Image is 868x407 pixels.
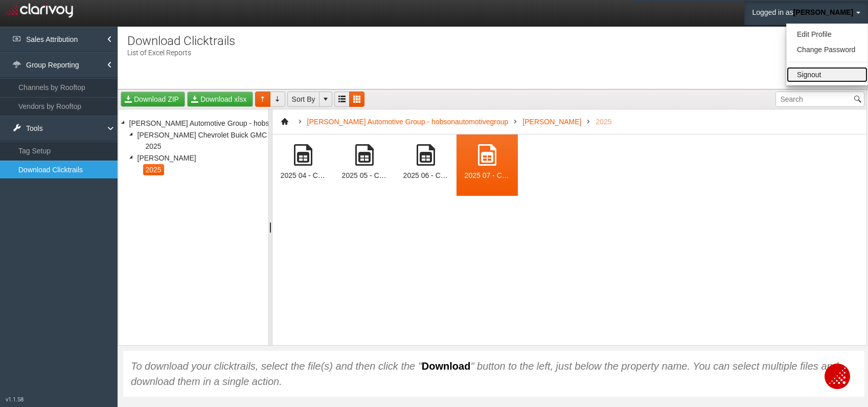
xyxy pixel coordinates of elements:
[272,109,866,134] nav: Breadcrumb
[422,360,471,372] strong: Download
[518,114,585,130] a: [PERSON_NAME]
[787,67,867,82] a: Signout
[744,1,868,25] a: Logged in as[PERSON_NAME]
[334,92,350,107] a: Grid View
[255,92,270,107] a: Sort Direction Ascending
[187,92,253,107] a: Download xlsx
[135,129,270,141] span: [PERSON_NAME] Chevrolet Buick GMC
[752,8,793,16] span: Logged in as
[131,358,857,389] div: To download your clicktrails, select the file(s) and then click the " " button to the left, just ...
[127,44,235,58] p: List of Excel Reports
[787,27,867,42] a: Edit Profile
[395,134,456,196] div: 2025 06 - Clarivoy Clicktrails - Hobson Ford (53593)[2352].xlsx
[787,42,867,57] a: Change Password
[334,134,395,196] div: 2025 05 - Clarivoy Clicktrails - Hobson Ford (53593)[2352].xlsx
[272,134,334,196] div: 2025 04 - Clarivoy Clicktrails - Hobson Ford (53593)[2352].xlsx
[255,92,285,107] div: Sort Direction
[456,134,518,196] div: 2025 07 - Clarivoy Clicktrails - Hobson Ford (53593)[2352].xlsx
[121,92,185,107] a: Download ZIP
[135,152,199,164] span: [PERSON_NAME]
[143,164,164,176] span: 2025
[793,8,853,16] span: [PERSON_NAME]
[303,114,513,130] a: [PERSON_NAME] Automotive Group - hobsonautomotivegroup
[465,171,510,180] div: 2025 07 - Clarivoy Clicktrails - [PERSON_NAME] (53593)[2352].xlsx
[776,92,852,106] input: Search
[127,118,333,129] span: [PERSON_NAME] Automotive Group - hobsonautomotivegroup
[342,171,387,180] div: 2025 05 - Clarivoy Clicktrails - [PERSON_NAME] (53593)[2352].xlsx
[281,171,326,180] div: 2025 04 - Clarivoy Clicktrails - [PERSON_NAME] (53593)[2352].xlsx
[127,34,235,48] h1: Download Clicktrails
[277,114,293,130] a: Go to root
[349,92,364,107] a: List View
[403,171,448,180] div: 2025 06 - Clarivoy Clicktrails - [PERSON_NAME] (53593)[2352].xlsx
[287,92,320,107] a: Sort By
[143,141,164,152] span: 2025
[270,92,285,107] a: Sort Direction Descending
